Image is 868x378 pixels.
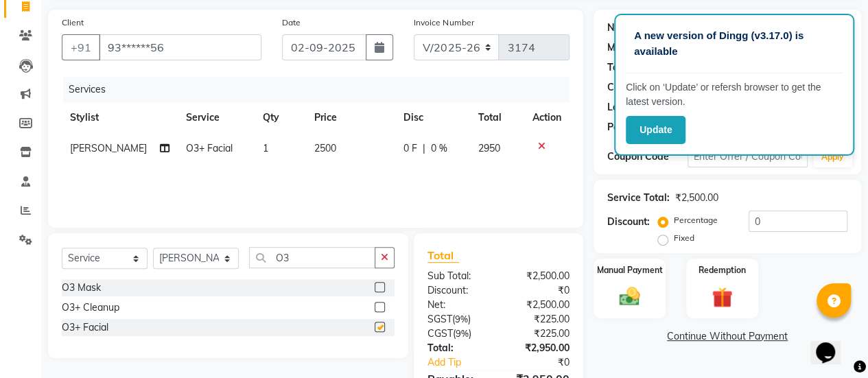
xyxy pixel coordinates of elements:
[417,341,499,355] div: Total:
[813,147,852,167] button: Apply
[674,232,694,244] label: Fixed
[512,355,580,370] div: ₹0
[607,150,688,164] div: Coupon Code
[626,80,843,109] p: Click on ‘Update’ or refersh browser to get the latest version.
[498,298,580,312] div: ₹2,500.00
[810,323,854,364] iframe: chat widget
[498,327,580,341] div: ₹225.00
[249,247,375,268] input: Search or Scan
[455,314,468,324] span: 9%
[699,264,746,276] label: Redemption
[675,191,718,205] div: ₹2,500.00
[456,328,469,339] span: 9%
[613,285,646,309] img: _cash.svg
[607,40,847,55] div: No Active Membership
[414,16,473,29] label: Invoice Number
[62,320,108,335] div: O3+ Facial
[597,264,663,276] label: Manual Payment
[498,341,580,355] div: ₹2,950.00
[423,141,425,156] span: |
[607,60,661,75] div: Total Visits:
[427,327,453,340] span: CGST
[178,102,255,133] th: Service
[417,355,512,370] a: Add Tip
[63,77,580,102] div: Services
[596,329,858,344] a: Continue Without Payment
[306,102,395,133] th: Price
[498,269,580,283] div: ₹2,500.00
[469,102,524,133] th: Total
[634,28,834,59] p: A new version of Dingg (v3.17.0) is available
[395,102,469,133] th: Disc
[70,142,147,154] span: [PERSON_NAME]
[607,80,664,95] div: Card on file:
[524,102,570,133] th: Action
[498,312,580,327] div: ₹225.00
[314,142,336,154] span: 2500
[705,285,739,310] img: _gift.svg
[607,21,638,35] div: Name:
[427,313,452,325] span: SGST
[62,281,101,295] div: O3 Mask
[607,191,670,205] div: Service Total:
[62,34,100,60] button: +91
[417,283,499,298] div: Discount:
[498,283,580,298] div: ₹0
[417,298,499,312] div: Net:
[62,300,119,315] div: O3+ Cleanup
[688,146,808,167] input: Enter Offer / Coupon Code
[282,16,301,29] label: Date
[263,142,268,154] span: 1
[607,40,667,55] div: Membership:
[255,102,306,133] th: Qty
[62,16,84,29] label: Client
[607,215,650,229] div: Discount:
[626,116,685,144] button: Update
[403,141,417,156] span: 0 F
[607,120,638,134] div: Points:
[674,214,718,226] label: Percentage
[99,34,261,60] input: Search by Name/Mobile/Email/Code
[417,327,499,341] div: ( )
[431,141,447,156] span: 0 %
[607,100,653,115] div: Last Visit:
[478,142,500,154] span: 2950
[417,269,499,283] div: Sub Total:
[427,248,459,263] span: Total
[62,102,178,133] th: Stylist
[417,312,499,327] div: ( )
[186,142,233,154] span: O3+ Facial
